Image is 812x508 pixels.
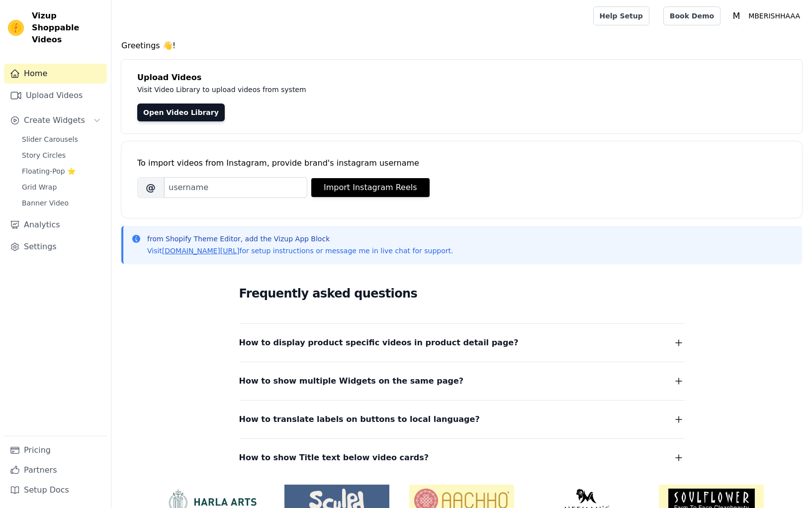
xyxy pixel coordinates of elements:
[164,177,307,198] input: username
[744,7,804,25] p: MBERISHHAAA
[137,177,164,198] span: @
[239,284,685,304] h2: Frequently asked questions
[239,412,480,426] span: How to translate labels on buttons to local language?
[239,451,685,465] button: How to show Title text below video cards?
[162,247,240,255] a: [DOMAIN_NAME][URL]
[16,164,107,178] a: Floating-Pop ⭐
[728,7,804,25] button: M MBERISHHAAA
[4,110,107,130] button: Create Widgets
[16,196,107,210] a: Banner Video
[22,198,69,208] span: Banner Video
[311,178,430,197] button: Import Instagram Reels
[147,234,453,244] p: from Shopify Theme Editor, add the Vizup App Block
[16,132,107,146] a: Slider Carousels
[4,440,107,460] a: Pricing
[4,64,107,84] a: Home
[147,246,453,256] p: Visit for setup instructions or message me in live chat for support.
[22,182,57,192] span: Grid Wrap
[22,134,78,144] span: Slider Carousels
[4,215,107,235] a: Analytics
[593,6,649,25] a: Help Setup
[16,148,107,162] a: Story Circles
[4,86,107,105] a: Upload Videos
[239,336,519,350] span: How to display product specific videos in product detail page?
[32,10,103,46] span: Vizup Shoppable Videos
[239,412,685,426] button: How to translate labels on buttons to local language?
[22,150,66,160] span: Story Circles
[239,374,464,388] span: How to show multiple Widgets on the same page?
[16,180,107,194] a: Grid Wrap
[4,480,107,500] a: Setup Docs
[24,114,85,126] span: Create Widgets
[137,157,786,169] div: To import videos from Instagram, provide brand's instagram username
[239,374,685,388] button: How to show multiple Widgets on the same page?
[4,460,107,480] a: Partners
[22,166,76,176] span: Floating-Pop ⭐
[239,451,429,465] span: How to show Title text below video cards?
[239,336,685,350] button: How to display product specific videos in product detail page?
[137,84,583,96] p: Visit Video Library to upload videos from system
[137,103,225,121] a: Open Video Library
[663,6,721,25] a: Book Demo
[4,237,107,257] a: Settings
[137,72,786,84] h4: Upload Videos
[8,20,24,36] img: Vizup
[121,40,802,52] h4: Greetings 👋!
[733,11,740,21] text: M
